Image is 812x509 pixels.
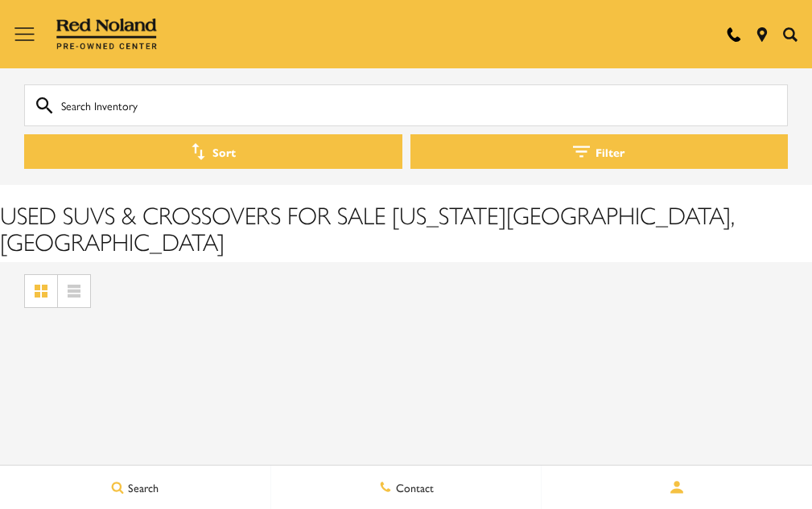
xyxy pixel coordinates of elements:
button: Open user profile menu [542,467,812,507]
input: Search Inventory [24,84,788,126]
img: Red Noland Pre-Owned [56,18,158,51]
button: Open the inventory search [776,27,804,42]
a: Red Noland Pre-Owned [56,24,158,40]
span: Contact [392,479,434,495]
button: Sort [24,134,402,169]
span: Search [124,479,159,495]
button: Filter [410,134,789,169]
